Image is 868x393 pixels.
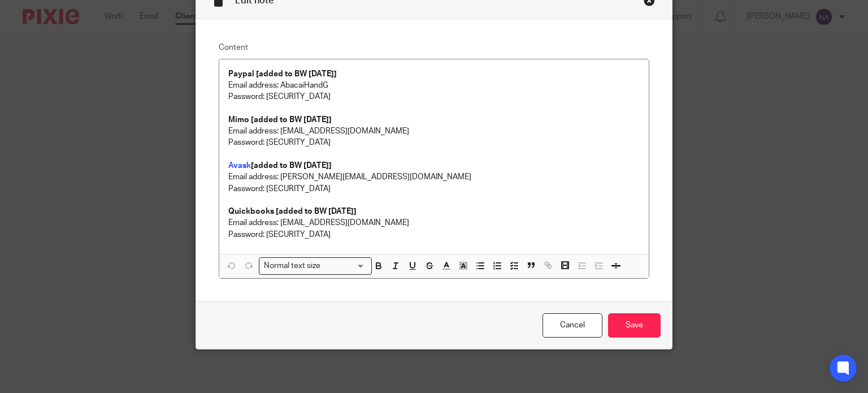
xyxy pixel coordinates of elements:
span: Normal text size [262,260,323,272]
p: Password: [SECURITY_DATA] [228,137,640,148]
p: Email address: AbacaiHandG [228,80,640,91]
p: Password: [SECURITY_DATA] [228,91,640,102]
p: Password: [SECURITY_DATA] [228,229,640,240]
a: Cancel [542,313,602,338]
strong: [added to BW [DATE]] [251,162,332,170]
div: Search for option [259,257,372,275]
p: Email address: [EMAIL_ADDRESS][DOMAIN_NAME] [228,126,640,137]
p: Password: [SECURITY_DATA] [228,183,640,195]
strong: Mimo [added to BW [DATE]] [228,116,332,124]
strong: Paypal [added to BW [DATE]] [228,70,337,78]
input: Search for option [324,260,365,272]
strong: Quickbooks [added to BW [DATE]] [228,208,357,215]
p: Email address: [PERSON_NAME][EMAIL_ADDRESS][DOMAIN_NAME] [228,171,640,183]
label: Content [219,42,650,53]
a: Avask [228,162,251,170]
p: Email address: [EMAIL_ADDRESS][DOMAIN_NAME] [228,217,640,228]
input: Save [608,313,661,338]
